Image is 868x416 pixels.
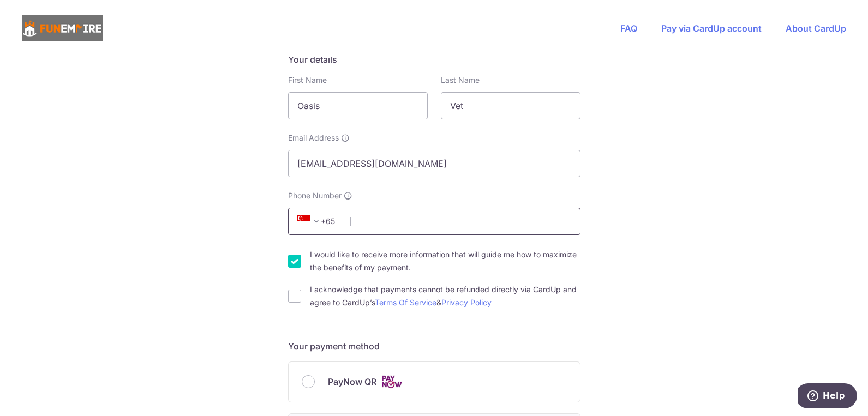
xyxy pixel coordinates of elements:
span: +65 [297,215,323,228]
span: +65 [294,215,343,228]
input: Email address [288,150,580,177]
label: Last Name [441,75,480,86]
div: PayNow QR Cards logo [302,375,567,389]
input: Last name [441,92,580,119]
label: First Name [288,75,327,86]
a: About CardUp [786,23,846,34]
h5: Your details [288,53,580,66]
a: FAQ [620,23,637,34]
span: Phone Number [288,190,342,201]
label: I would like to receive more information that will guide me how to maximize the benefits of my pa... [310,248,580,274]
h5: Your payment method [288,340,580,353]
a: Terms Of Service [375,298,436,307]
span: Email Address [288,132,339,143]
input: First name [288,92,428,119]
span: PayNow QR [328,375,376,388]
label: I acknowledge that payments cannot be refunded directly via CardUp and agree to CardUp’s & [310,283,580,309]
a: Pay via CardUp account [661,23,762,34]
img: Cards logo [381,375,403,389]
iframe: Opens a widget where you can find more information [798,383,857,411]
a: Privacy Policy [441,298,492,307]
